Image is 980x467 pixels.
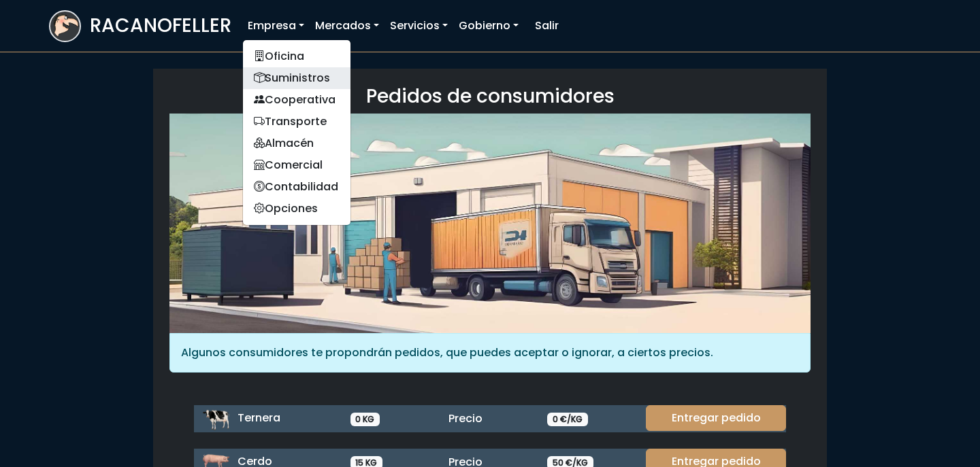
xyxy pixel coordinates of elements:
[243,154,350,176] a: Comercial
[49,7,231,46] a: RACANOFELLER
[529,12,564,39] a: Salir
[646,405,786,431] a: Entregar pedido
[310,12,385,39] a: Mercados
[243,133,350,154] a: Almacén
[453,12,524,39] a: Gobierno
[385,12,453,39] a: Servicios
[243,176,350,198] a: Contabilidad
[90,14,231,37] h3: RACANOFELLER
[243,198,350,220] a: Opciones
[169,333,811,373] div: Algunos consumidores te propondrán pedidos, que puedes aceptar o ignorar, a ciertos precios.
[243,46,350,67] a: Oficina
[242,12,310,39] a: Empresa
[202,405,229,432] img: ternera.png
[243,111,350,133] a: Transporte
[243,67,350,89] a: Suministros
[440,411,539,427] div: Precio
[169,114,811,333] img: orders.jpg
[238,410,280,426] span: Ternera
[243,89,350,111] a: Cooperativa
[50,12,80,37] img: logoracarojo.png
[350,413,380,426] span: 0 KG
[547,413,588,426] span: 0 €/KG
[169,85,811,108] h3: Pedidos de consumidores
